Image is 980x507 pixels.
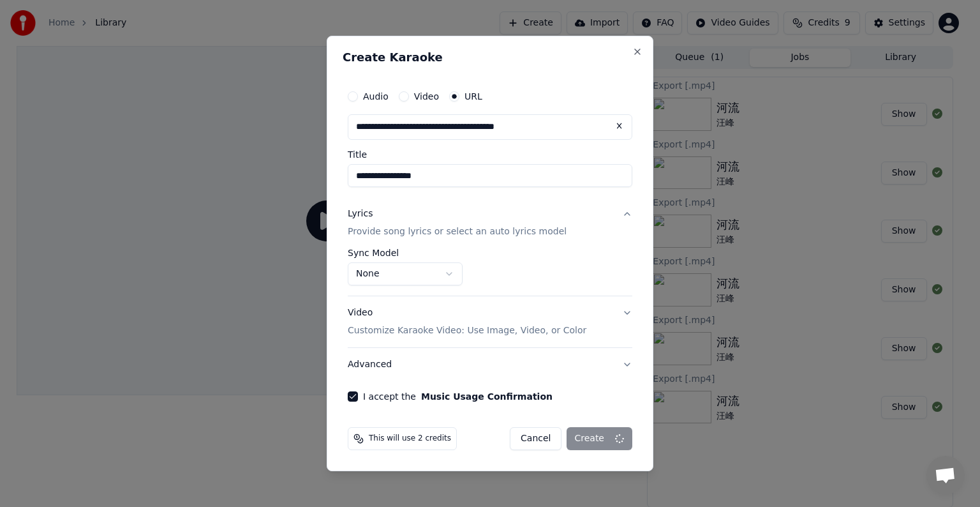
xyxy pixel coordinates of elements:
p: Customize Karaoke Video: Use Image, Video, or Color [348,324,586,337]
label: Audio [363,92,389,101]
button: LyricsProvide song lyrics or select an auto lyrics model [348,197,632,248]
label: URL [464,92,482,101]
button: VideoCustomize Karaoke Video: Use Image, Video, or Color [348,296,632,347]
button: I accept the [421,392,553,401]
button: Advanced [348,348,632,381]
button: Cancel [510,427,561,450]
span: This will use 2 credits [369,434,451,444]
label: I accept the [363,392,553,401]
label: Title [348,150,632,159]
h2: Create Karaoke [343,52,637,63]
div: Lyrics [348,208,373,220]
label: Sync Model [348,248,463,257]
p: Provide song lyrics or select an auto lyrics model [348,225,567,238]
div: LyricsProvide song lyrics or select an auto lyrics model [348,248,632,296]
label: Video [414,92,439,101]
div: Video [348,306,586,337]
